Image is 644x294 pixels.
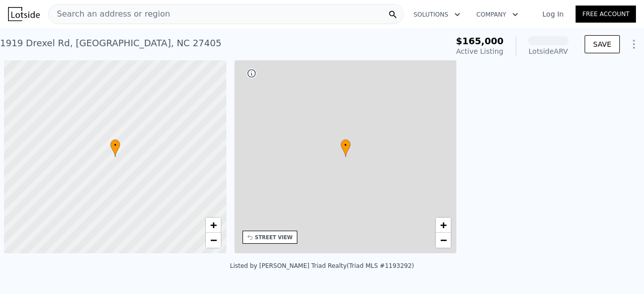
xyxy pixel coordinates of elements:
div: Lotside ARV [528,46,569,56]
span: $165,000 [456,36,504,46]
button: SAVE [585,35,620,53]
img: Lotside [8,7,40,21]
span: + [440,219,447,231]
div: • [110,139,120,157]
button: Show Options [624,34,644,54]
span: Active Listing [456,47,504,55]
span: − [210,234,216,246]
div: Listed by [PERSON_NAME] Triad Realty (Triad MLS #1193292) [230,262,414,269]
span: Search an address or region [49,8,170,20]
a: Zoom in [436,218,451,233]
span: • [341,141,351,150]
a: Free Account [576,6,636,23]
div: • [341,139,351,157]
button: Solutions [406,6,468,24]
span: • [110,141,120,150]
span: + [210,219,216,231]
a: Zoom out [206,233,221,248]
div: STREET VIEW [255,234,293,241]
a: Zoom in [206,218,221,233]
button: Company [468,6,526,24]
span: − [440,234,447,246]
a: Log In [530,9,576,19]
a: Zoom out [436,233,451,248]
